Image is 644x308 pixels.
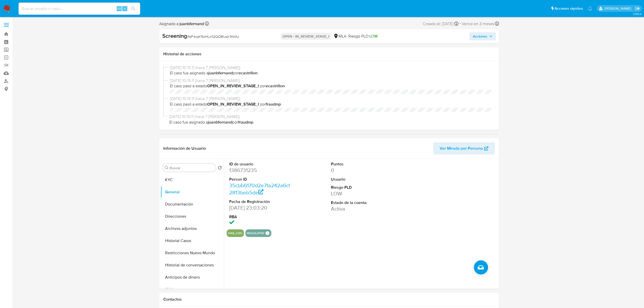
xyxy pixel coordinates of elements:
a: Salir [635,6,640,11]
dd: 1386731235 [229,167,292,174]
span: Ver Mirada por Persona [440,142,483,155]
b: OPEN_IN_REVIEW_STAGE_I [207,101,259,107]
button: General [160,186,224,198]
button: Direcciones [160,210,224,223]
b: ecastrillon [266,83,285,89]
span: Accesos rápidos [554,6,583,11]
span: # eF4opY5oHLx112QOBUqY3hWU [187,34,239,39]
button: Volver al orden por defecto [218,166,222,171]
button: KYC [160,174,224,186]
button: Historial de conversaciones [160,259,224,271]
dd: Activa [331,205,393,212]
dt: ID de usuario [229,161,292,167]
dt: Person ID [229,177,292,182]
a: Notificaciones [588,6,592,11]
span: [DATE] 10:15:11 (hace 7 [PERSON_NAME]) [170,65,493,71]
button: search-icon [128,5,138,12]
dt: Riesgo PLD [331,185,393,190]
dt: RBA [229,214,292,220]
span: El caso fue asignado a por [169,119,493,125]
button: regulated [247,232,264,234]
div: MLA [333,33,346,39]
dd: LOW [331,190,393,197]
a: 35cbb6170d2e7fa242a6cf2813beb5de [229,182,290,196]
input: Buscar usuario o caso... [19,5,140,12]
dt: Estado de la cuenta [331,200,393,206]
span: [DATE] 10:15:11 (hace 7 [PERSON_NAME]) [170,96,493,101]
dd: [DATE] 23:03:20 [229,204,292,211]
button: CVU [160,283,224,296]
b: ecastrillon [239,70,258,76]
span: LOW [369,33,378,39]
h1: Información de Usuario [163,146,206,151]
p: juanbautista.fernandez@mercadolibre.com [604,6,633,11]
span: El caso pasó a estado por [170,83,493,89]
button: Historial Casos [160,235,224,247]
b: fraudmp [266,101,281,107]
b: Screening [162,32,187,40]
button: Buscar [165,166,169,170]
span: Riesgo PLD: [348,33,378,39]
span: Vence en 3 meses [462,21,494,27]
button: Restricciones Nuevo Mundo [160,247,224,259]
dd: 0 [331,167,393,174]
dt: Usuario [331,177,393,182]
b: juanbfernand [208,70,233,76]
button: Acciones [469,32,496,40]
span: Alt [117,6,121,11]
b: juanbfernand [178,21,204,27]
button: Ver Mirada por Persona [433,142,495,155]
button: Documentación [160,198,224,210]
span: El caso fue asignado a por [170,70,493,76]
input: Buscar [170,166,214,170]
div: Creado el: [DATE] [423,20,458,27]
span: El caso pasó a estado por [170,101,493,107]
h1: Contactos [163,297,495,302]
dt: Fecha de Registración [229,199,292,204]
dt: Puntos [331,161,393,167]
span: Asignado a [159,21,204,27]
p: OPEN - IN_REVIEW_STAGE_I [280,33,331,40]
span: [DATE] 10:15:11 (hace 7 [PERSON_NAME]) [170,78,493,83]
span: - [459,20,461,27]
h1: Historial de acciones [163,52,495,57]
b: fraudmp [238,119,253,125]
button: Anticipos de dinero [160,271,224,283]
span: s [124,6,126,11]
button: Archivos adjuntos [160,223,224,235]
span: [DATE] 10:15:11 (hace 7 [PERSON_NAME]) [169,114,493,119]
button: has_cvu [228,232,242,234]
span: Acciones [473,32,487,40]
b: OPEN_IN_REVIEW_STAGE_I [207,83,259,89]
b: juanbfernand [208,119,232,125]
